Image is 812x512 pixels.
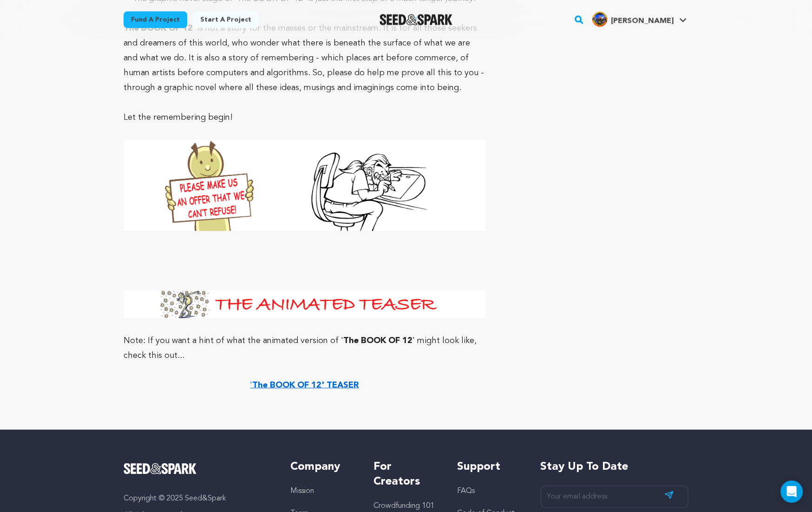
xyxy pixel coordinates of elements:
div: Open Intercom Messenger [780,480,803,503]
span: [PERSON_NAME] [611,17,674,25]
div: Tony W.'s Profile [592,12,674,26]
img: bd432736ce30c2de.jpg [592,12,607,26]
img: Seed&Spark Logo [124,463,196,474]
span: Tony W.'s Profile [590,10,688,29]
a: Seed&Spark Homepage [380,14,452,25]
a: Start a project [193,11,259,28]
h5: For Creators [373,459,438,489]
a: Crowdfunding 101 [373,502,434,509]
strong: The BOOK OF 12' TEASER [252,381,359,389]
a: FAQs [457,487,475,494]
a: Fund a project [124,11,187,28]
p: Note: If you want a hint of what the animated version of ' ' might look like, check this out... [124,333,485,363]
input: Your email address [540,485,688,508]
a: Seed&Spark Homepage [124,463,272,474]
h5: Company [290,459,355,474]
a: 'The BOOK OF 12' TEASER [250,381,359,389]
p: Let the remembering begin! [124,110,485,125]
p: ' is not a story for the masses or the mainstream. It is for all those seekers and dreamers of th... [124,21,485,95]
strong: The BOOK OF 12 [343,336,413,344]
a: Tony W.'s Profile [590,10,688,26]
img: 1755722782-11%20THE%20ANIMATED%20TEASER.jpg [124,290,485,318]
h5: Support [457,459,522,474]
a: Mission [290,487,314,494]
img: 1755308133-SIGN_FINAL.jpg [124,140,485,231]
p: Copyright © 2025 Seed&Spark [124,493,272,504]
img: Seed&Spark Logo Dark Mode [380,14,452,25]
h5: Stay up to date [540,459,688,474]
